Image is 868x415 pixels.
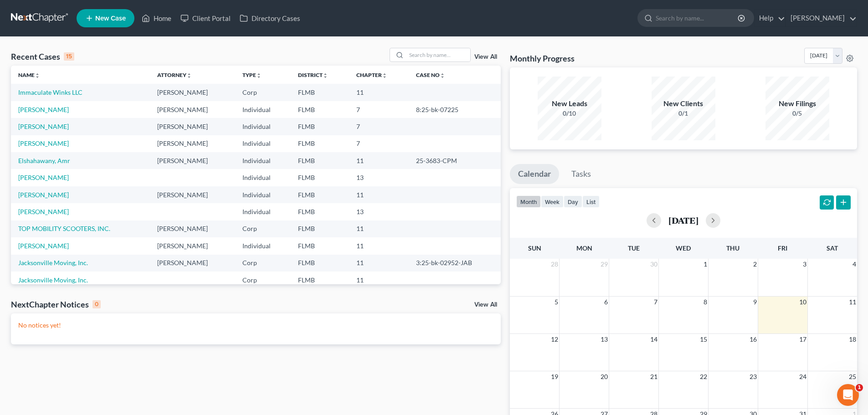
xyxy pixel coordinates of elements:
input: Search by name... [656,10,739,26]
span: 1 [703,259,708,270]
span: Wed [676,244,691,252]
a: Home [137,10,176,26]
td: FLMB [291,135,349,152]
a: Chapterunfold_more [356,72,387,78]
td: FLMB [291,152,349,169]
td: Individual [235,101,291,118]
td: Individual [235,152,291,169]
span: 14 [649,334,658,345]
span: 11 [848,297,857,307]
a: TOP MOBILITY SCOOTERS, INC. [18,225,110,232]
span: New Case [95,15,126,22]
td: 11 [349,237,408,254]
a: Nameunfold_more [18,72,40,78]
a: [PERSON_NAME] [18,242,69,250]
a: Elshahawany, Amr [18,157,70,164]
span: Sun [528,244,541,252]
p: No notices yet! [18,321,493,330]
span: 28 [550,259,559,270]
div: 0/1 [652,109,715,118]
td: 3:25-bk-02952-JAB [409,255,501,272]
div: New Leads [538,98,601,109]
a: [PERSON_NAME] [18,139,69,147]
span: 2 [752,259,758,270]
span: Fri [778,244,787,252]
td: 11 [349,186,408,203]
td: 25-3683-CPM [409,152,501,169]
a: Jacksonville Moving, Inc. [18,259,88,266]
td: FLMB [291,84,349,101]
button: month [516,195,541,208]
span: 16 [749,334,758,345]
span: 30 [649,259,658,270]
span: 1 [856,384,863,391]
td: 7 [349,118,408,135]
td: Corp [235,220,291,237]
td: Individual [235,186,291,203]
div: 0/5 [765,109,829,118]
iframe: Intercom live chat [837,384,859,406]
td: [PERSON_NAME] [150,255,235,272]
i: unfold_more [440,73,445,78]
td: Individual [235,169,291,186]
td: 13 [349,169,408,186]
td: FLMB [291,220,349,237]
button: day [564,195,582,208]
h3: Monthly Progress [510,53,575,64]
i: unfold_more [256,73,262,78]
a: [PERSON_NAME] [18,191,69,199]
td: 11 [349,272,408,288]
input: Search by name... [406,48,470,61]
span: 3 [802,259,807,270]
td: [PERSON_NAME] [150,152,235,169]
span: 18 [848,334,857,345]
td: 11 [349,152,408,169]
td: [PERSON_NAME] [150,84,235,101]
td: [PERSON_NAME] [150,135,235,152]
td: Corp [235,255,291,272]
a: [PERSON_NAME] [18,123,69,130]
td: [PERSON_NAME] [150,220,235,237]
td: Individual [235,237,291,254]
td: 11 [349,84,408,101]
a: Immaculate Winks LLC [18,88,82,96]
span: 13 [600,334,609,345]
h2: [DATE] [668,215,699,225]
td: 13 [349,203,408,220]
a: Calendar [510,164,559,184]
span: 24 [798,371,807,382]
td: [PERSON_NAME] [150,237,235,254]
td: FLMB [291,169,349,186]
td: Corp [235,84,291,101]
span: 7 [653,297,658,307]
span: 17 [798,334,807,345]
div: 0/10 [538,109,601,118]
span: 23 [749,371,758,382]
a: Directory Cases [235,10,305,26]
td: FLMB [291,237,349,254]
span: 21 [649,371,658,382]
td: 8:25-bk-07225 [409,101,501,118]
td: Corp [235,272,291,288]
span: Tue [628,244,640,252]
a: Attorneyunfold_more [157,72,192,78]
i: unfold_more [323,73,328,78]
span: 29 [600,259,609,270]
span: 4 [852,259,857,270]
span: 19 [550,371,559,382]
span: 8 [703,297,708,307]
div: 15 [64,52,74,61]
a: Help [755,10,785,26]
td: [PERSON_NAME] [150,186,235,203]
td: FLMB [291,118,349,135]
td: FLMB [291,255,349,272]
a: Tasks [563,164,599,184]
td: FLMB [291,272,349,288]
a: Case Nounfold_more [416,72,445,78]
td: [PERSON_NAME] [150,101,235,118]
a: [PERSON_NAME] [18,208,69,215]
button: list [582,195,600,208]
a: [PERSON_NAME] [786,10,857,26]
td: Individual [235,118,291,135]
td: FLMB [291,101,349,118]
